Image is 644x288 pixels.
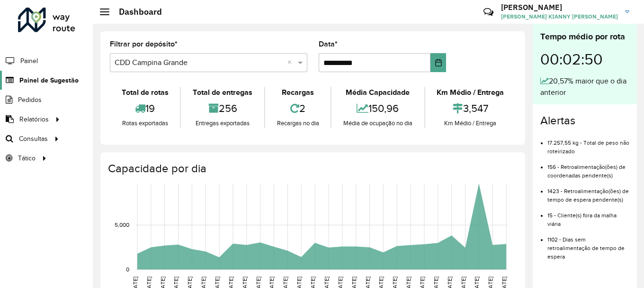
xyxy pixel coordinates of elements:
h4: Capacidade por dia [108,162,516,176]
span: [PERSON_NAME] KIANNY [PERSON_NAME] [501,12,618,21]
label: Data [319,38,338,50]
div: 2 [268,98,328,119]
div: Rotas exportadas [112,119,178,128]
span: Relatórios [19,114,49,124]
span: Pedidos [18,95,42,105]
div: Recargas [268,87,328,98]
div: Média Capacidade [334,87,421,98]
div: Entregas exportadas [183,119,261,128]
text: 0 [126,266,129,272]
h4: Alertas [540,114,629,128]
div: 00:02:50 [540,43,629,75]
li: 1423 - Retroalimentação(ões) de tempo de espera pendente(s) [547,180,629,204]
li: 15 - Cliente(s) fora da malha viária [547,204,629,228]
div: 3,547 [428,98,513,119]
div: 150,96 [334,98,421,119]
li: 156 - Retroalimentação(ões) de coordenadas pendente(s) [547,156,629,180]
h3: [PERSON_NAME] [501,3,618,12]
button: Choose Date [430,53,446,72]
div: 20,57% maior que o dia anterior [540,75,629,98]
span: Consultas [19,134,48,144]
span: Tático [18,153,36,163]
span: Painel de Sugestão [19,75,79,85]
div: Total de entregas [183,87,261,98]
div: Total de rotas [112,87,178,98]
a: Contato Rápido [478,2,499,22]
text: 5,000 [115,222,129,228]
span: Clear all [287,57,295,68]
span: Painel [20,56,38,66]
label: Filtrar por depósito [110,38,178,50]
div: Km Médio / Entrega [428,87,513,98]
div: Km Médio / Entrega [428,119,513,128]
div: 256 [183,98,261,119]
div: Tempo médio por rota [540,30,629,43]
li: 1102 - Dias sem retroalimentação de tempo de espera [547,228,629,261]
li: 17.257,55 kg - Total de peso não roteirizado [547,131,629,156]
div: Recargas no dia [268,119,328,128]
h2: Dashboard [109,7,162,17]
div: Média de ocupação no dia [334,119,421,128]
div: 19 [112,98,178,119]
